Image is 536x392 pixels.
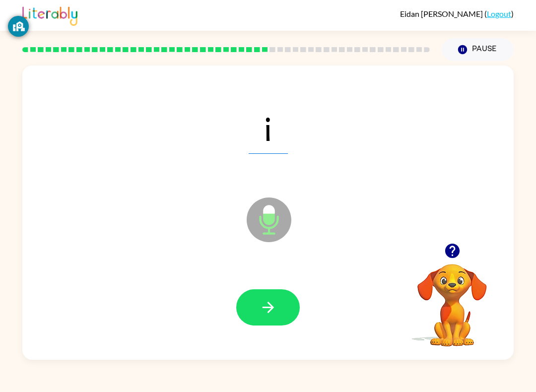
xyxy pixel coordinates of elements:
[487,9,511,18] a: Logout
[400,9,514,18] div: ( )
[400,9,484,18] span: Eidan [PERSON_NAME]
[249,102,288,154] span: i
[22,4,77,26] img: Literably
[402,249,502,348] video: Your browser must support playing .mp4 files to use Literably. Please try using another browser.
[442,38,514,61] button: Pause
[8,16,29,37] button: GoGuardian Privacy Information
